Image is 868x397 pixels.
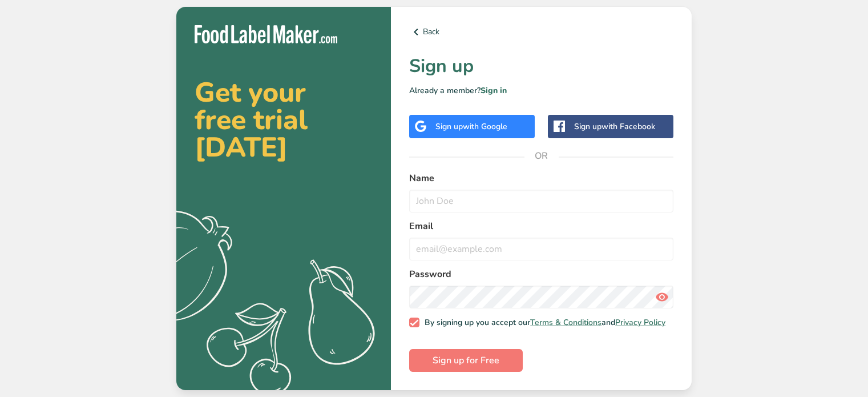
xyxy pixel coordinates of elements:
[409,238,673,260] input: email@example.com
[409,267,673,281] label: Password
[615,317,665,328] a: Privacy Policy
[195,25,337,44] img: Food Label Maker
[463,121,507,132] span: with Google
[409,85,673,97] p: Already a member?
[409,349,523,372] button: Sign up for Free
[524,139,559,173] span: OR
[409,53,673,80] h1: Sign up
[419,318,666,328] span: By signing up you accept our and
[195,79,373,161] h2: Get your free trial [DATE]
[601,121,655,132] span: with Facebook
[409,190,673,212] input: John Doe
[409,171,673,185] label: Name
[574,121,655,133] div: Sign up
[409,25,673,39] a: Back
[481,85,507,96] a: Sign in
[435,121,507,133] div: Sign up
[433,354,499,367] span: Sign up for Free
[409,219,673,233] label: Email
[530,317,601,328] a: Terms & Conditions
